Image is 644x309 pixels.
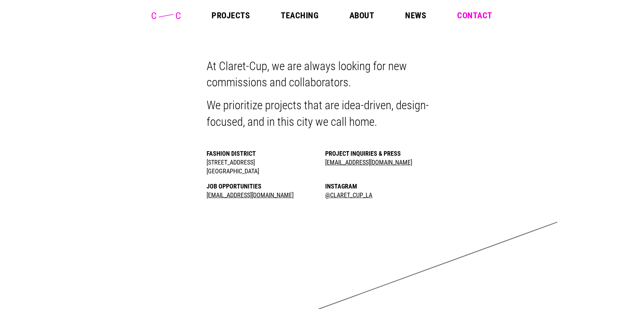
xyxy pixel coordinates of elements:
[325,159,412,166] a: [EMAIL_ADDRESS][DOMAIN_NAME]
[281,11,318,20] a: Teaching
[211,11,492,20] nav: Main Menu
[349,11,374,20] a: About
[405,11,426,20] a: News
[207,191,293,199] a: [EMAIL_ADDRESS][DOMAIN_NAME]
[457,11,492,20] a: Contact
[207,159,255,166] span: [STREET_ADDRESS]
[211,11,250,20] a: Projects
[207,58,437,91] p: At Claret-Cup, we are always looking for new commissions and collaborators.
[207,97,437,130] p: We prioritize projects that are idea-driven, design-focused, and in this city we call home.
[207,167,259,175] span: [GEOGRAPHIC_DATA]
[207,183,261,190] strong: Job Opportunities
[325,191,372,199] a: @claret_cup_LA
[207,150,256,157] strong: Fashion District
[325,150,401,157] strong: Project Inquiries & Press
[325,183,357,190] strong: Instagram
